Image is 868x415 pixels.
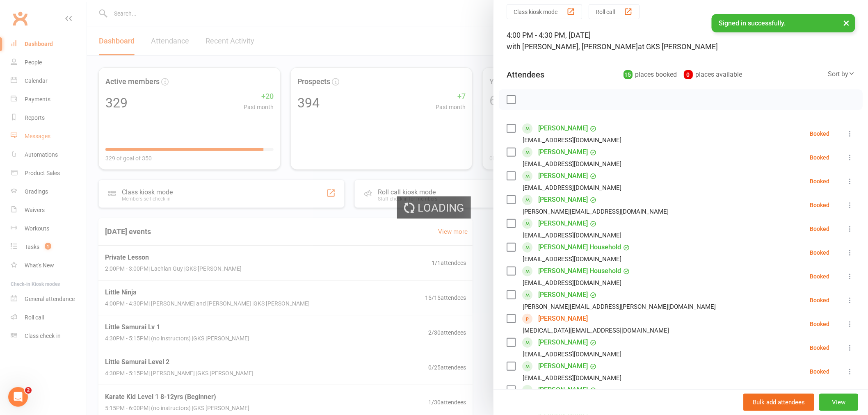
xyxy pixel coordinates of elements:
[810,297,829,303] div: Booked
[810,369,829,374] div: Booked
[507,30,855,52] div: 4:00 PM - 4:30 PM, [DATE]
[523,373,621,383] div: [EMAIL_ADDRESS][DOMAIN_NAME]
[810,131,829,137] div: Booked
[523,349,621,360] div: [EMAIL_ADDRESS][DOMAIN_NAME]
[810,250,829,255] div: Booked
[523,325,669,336] div: [MEDICAL_DATA][EMAIL_ADDRESS][DOMAIN_NAME]
[810,226,829,232] div: Booked
[538,217,588,230] a: [PERSON_NAME]
[523,230,621,241] div: [EMAIL_ADDRESS][DOMAIN_NAME]
[8,387,28,407] iframe: Intercom live chat
[538,169,588,182] a: [PERSON_NAME]
[538,122,588,135] a: [PERSON_NAME]
[684,69,742,80] div: places available
[810,202,829,208] div: Booked
[523,206,669,217] div: [PERSON_NAME][EMAIL_ADDRESS][DOMAIN_NAME]
[624,69,677,80] div: places booked
[523,254,621,265] div: [EMAIL_ADDRESS][DOMAIN_NAME]
[507,69,544,80] div: Attendees
[523,182,621,193] div: [EMAIL_ADDRESS][DOMAIN_NAME]
[624,70,633,79] div: 15
[684,70,693,79] div: 0
[810,155,829,160] div: Booked
[810,345,829,351] div: Booked
[538,146,588,159] a: [PERSON_NAME]
[638,42,718,51] span: at GKS [PERSON_NAME]
[828,69,855,80] div: Sort by
[538,312,588,325] a: [PERSON_NAME]
[810,274,829,279] div: Booked
[538,193,588,206] a: [PERSON_NAME]
[538,288,588,301] a: [PERSON_NAME]
[523,301,716,312] div: [PERSON_NAME][EMAIL_ADDRESS][PERSON_NAME][DOMAIN_NAME]
[719,19,786,27] span: Signed in successfully.
[538,265,621,278] a: [PERSON_NAME] Household
[507,42,638,51] span: with [PERSON_NAME], [PERSON_NAME]
[25,387,32,394] span: 2
[523,159,621,169] div: [EMAIL_ADDRESS][DOMAIN_NAME]
[507,4,582,19] button: Class kiosk mode
[839,14,854,32] button: ×
[538,383,588,397] a: [PERSON_NAME]
[819,394,858,411] button: View
[538,336,588,349] a: [PERSON_NAME]
[810,321,829,327] div: Booked
[523,278,621,288] div: [EMAIL_ADDRESS][DOMAIN_NAME]
[810,178,829,184] div: Booked
[523,135,621,146] div: [EMAIL_ADDRESS][DOMAIN_NAME]
[538,360,588,373] a: [PERSON_NAME]
[743,394,814,411] button: Bulk add attendees
[538,241,621,254] a: [PERSON_NAME] Household
[589,4,640,19] button: Roll call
